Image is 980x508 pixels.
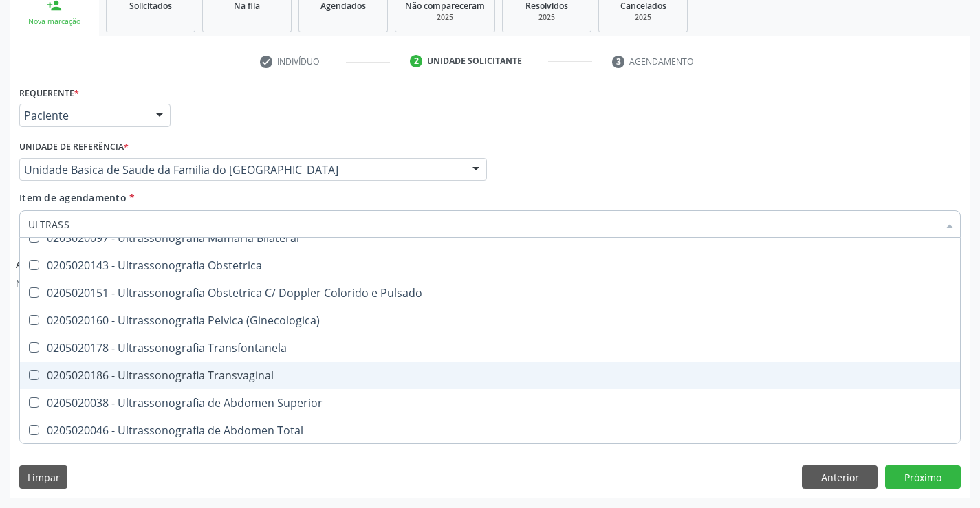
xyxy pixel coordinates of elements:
div: Nova marcação [19,16,89,27]
div: 0205020160 - Ultrassonografia Pelvica (Ginecologica) [28,315,952,326]
button: Anterior [802,465,878,489]
div: 2025 [405,12,485,23]
div: 0205020038 - Ultrassonografia de Abdomen Superior [28,397,952,408]
div: 0205020178 - Ultrassonografia Transfontanela [28,342,952,353]
div: 0205020097 - Ultrassonografia Mamaria Bilateral [28,232,952,243]
div: 0205020151 - Ultrassonografia Obstetrica C/ Doppler Colorido e Pulsado [28,287,952,298]
button: Próximo [885,465,961,489]
div: Unidade solicitante [427,55,522,67]
label: Anexos adicionados [16,255,112,276]
span: Paciente [24,109,142,122]
div: 0205020186 - Ultrassonografia Transvaginal [28,370,952,381]
label: Unidade de referência [19,137,129,158]
p: Nenhum anexo disponível. [16,276,140,291]
span: Item de agendamento [19,191,127,204]
div: 2025 [609,12,677,23]
div: 2025 [512,12,581,23]
label: Requerente [19,82,79,104]
input: Buscar por procedimentos [28,210,938,238]
div: 0205020143 - Ultrassonografia Obstetrica [28,260,952,271]
div: 0205020046 - Ultrassonografia de Abdomen Total [28,425,952,436]
button: Limpar [19,465,67,489]
div: 2 [410,55,422,67]
span: Unidade Basica de Saude da Familia do [GEOGRAPHIC_DATA] [24,163,459,177]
